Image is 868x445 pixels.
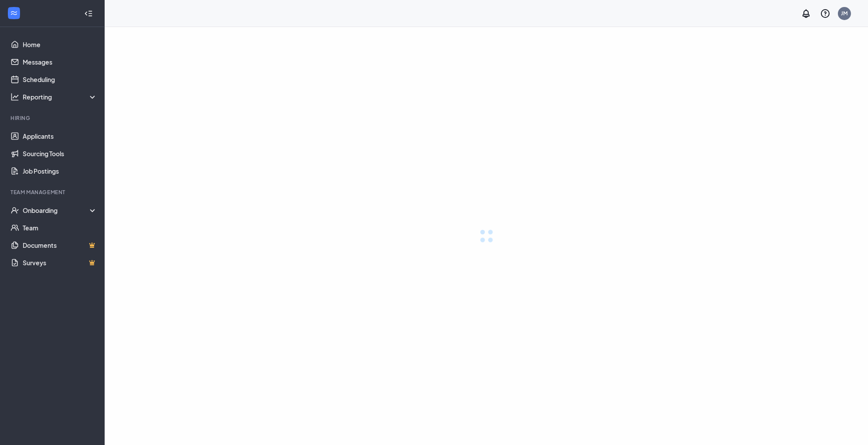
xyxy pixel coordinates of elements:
[23,92,98,101] div: Reporting
[23,236,97,254] a: DocumentsCrown
[84,9,93,18] svg: Collapse
[23,145,97,162] a: Sourcing Tools
[841,10,848,17] div: JM
[23,71,97,88] a: Scheduling
[23,36,97,53] a: Home
[23,162,97,180] a: Job Postings
[23,219,97,236] a: Team
[10,9,18,17] svg: WorkstreamLogo
[10,92,19,101] svg: Analysis
[801,8,811,19] svg: Notifications
[10,114,95,122] div: Hiring
[10,188,95,196] div: Team Management
[10,206,19,215] svg: UserCheck
[23,254,97,271] a: SurveysCrown
[23,127,97,145] a: Applicants
[23,206,98,215] div: Onboarding
[23,53,97,71] a: Messages
[820,8,831,19] svg: QuestionInfo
